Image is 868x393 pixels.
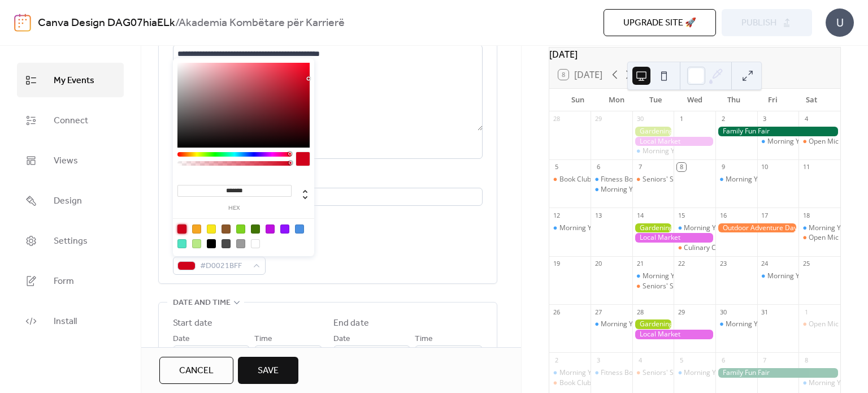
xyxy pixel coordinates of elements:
span: Install [54,313,77,330]
a: Form [17,264,124,298]
div: #B8E986 [192,239,201,248]
div: Open Mic Night [809,319,857,329]
div: 8 [677,163,685,171]
div: Morning Yoga Bliss [601,319,661,329]
div: Morning Yoga Bliss [798,223,840,233]
div: Seniors' Social Tea [643,282,702,291]
div: Morning Yoga Bliss [591,185,632,195]
div: 2 [553,356,561,364]
div: Morning Yoga Bliss [559,223,620,233]
div: 26 [553,308,561,316]
span: Time [415,332,433,346]
div: Morning Yoga Bliss [674,368,715,378]
div: Morning Yoga Bliss [674,223,715,233]
div: 30 [719,308,727,316]
div: Morning Yoga Bliss [591,319,632,329]
div: 3 [761,115,769,123]
span: Views [54,152,78,170]
div: 20 [594,260,602,268]
div: 1 [802,308,810,316]
div: #9013FE [280,224,289,234]
div: 23 [719,260,727,268]
span: Settings [54,232,88,250]
div: 28 [553,115,561,123]
div: 12 [553,211,561,219]
div: Seniors' Social Tea [643,368,702,378]
div: #F5A623 [192,224,201,234]
span: Date and time [173,296,231,310]
div: Book Club Gathering [559,175,624,184]
div: Morning Yoga Bliss [767,271,828,281]
div: 6 [719,356,727,364]
div: End date [333,317,369,330]
div: 27 [594,308,602,316]
div: #4A90E2 [295,224,304,234]
div: Outdoor Adventure Day [715,223,798,233]
button: Save [238,357,298,384]
span: Cancel [179,364,214,378]
div: 28 [636,308,644,316]
div: Morning Yoga Bliss [684,223,744,233]
div: 19 [553,260,561,268]
div: Morning Yoga Bliss [726,175,786,184]
div: Morning Yoga Bliss [632,271,674,281]
div: 14 [636,211,644,219]
span: Date [173,332,190,346]
div: 10 [761,163,769,171]
div: Fitness Bootcamp [591,175,632,184]
div: Morning Yoga Bliss [684,368,744,378]
div: Gardening Workshop [632,223,674,233]
div: Wed [675,89,714,111]
div: Family Fun Fair [715,368,840,378]
div: Morning Yoga Bliss [767,137,828,146]
div: #BD10E0 [266,224,275,234]
a: Design [17,183,124,218]
div: Location [173,172,480,186]
div: #9B9B9B [236,239,245,248]
span: Design [54,192,82,210]
div: Morning Yoga Bliss [632,146,674,156]
button: Upgrade site 🚀 [604,9,716,36]
div: Morning Yoga Bliss [715,319,757,329]
div: Morning Yoga Bliss [559,368,620,378]
div: Open Mic Night [809,233,857,243]
a: Connect [17,103,124,137]
div: #7ED321 [236,224,245,234]
b: / [175,12,179,34]
div: 8 [802,356,810,364]
div: Morning Yoga Bliss [757,271,799,281]
span: Time [254,332,272,346]
span: Form [54,273,74,290]
div: Fitness Bootcamp [601,368,657,378]
div: #D0021B [177,224,186,234]
div: 4 [636,356,644,364]
div: Local Market [632,233,715,243]
div: Open Mic Night [809,137,857,146]
div: Sun [558,89,597,111]
div: Local Market [632,137,715,146]
div: 22 [677,260,685,268]
a: Canva Design DAG07hiaELk [38,12,175,34]
button: Cancel [159,357,233,384]
div: Start date [173,317,212,330]
div: 3 [594,356,602,364]
div: Morning Yoga Bliss [549,368,591,378]
div: 7 [761,356,769,364]
div: 31 [761,308,769,316]
div: 5 [553,163,561,171]
div: 29 [594,115,602,123]
div: [DATE] [549,47,840,61]
div: 17 [761,211,769,219]
div: Seniors' Social Tea [643,175,702,184]
div: 9 [719,163,727,171]
div: #4A4A4A [222,239,231,248]
span: Upgrade site 🚀 [623,16,696,30]
div: 16 [719,211,727,219]
div: Family Fun Fair [715,127,840,136]
div: Sat [792,89,831,111]
div: #50E3C2 [177,239,186,248]
div: 24 [761,260,769,268]
div: Thu [714,89,753,111]
div: Gardening Workshop [632,319,674,329]
div: Mon [597,89,636,111]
